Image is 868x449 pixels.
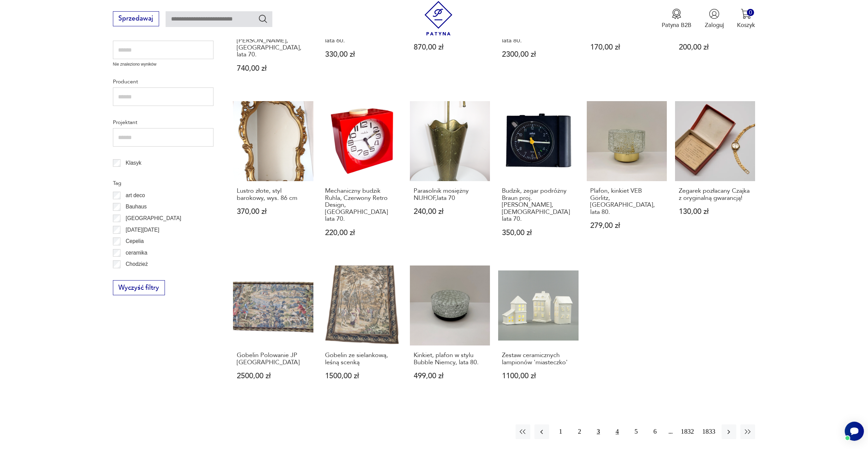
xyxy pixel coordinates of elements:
p: 2500,00 zł [237,372,310,380]
a: Gobelin ze sielankową, leśną scenkąGobelin ze sielankową, leśną scenką1500,00 zł [322,266,402,396]
p: Tag [113,179,213,188]
button: Patyna B2B [662,9,691,29]
h3: Ścienna płaskorzeźba ceramiczna, [GEOGRAPHIC_DATA], [GEOGRAPHIC_DATA]. [PERSON_NAME], [GEOGRAPHIC... [237,10,310,58]
iframe: Smartsupp widget button [845,422,864,441]
h3: Zestaw ceramicznych lampionów 'miasteczko' [502,352,575,366]
h3: Gobelin Polowanie JP [GEOGRAPHIC_DATA] [237,352,310,366]
a: Sprzedawaj [113,16,159,22]
h3: Parasolnik mosiężny NIJHOF,lata 70 [414,188,487,202]
button: 3 [591,424,606,439]
p: Cepelia [126,237,144,246]
h3: Misa- patera na przekąski Mid Century, [PERSON_NAME] Bwt, [GEOGRAPHIC_DATA], lata 60. [325,10,398,44]
p: Koszyk [737,21,755,29]
button: Zaloguj [705,9,724,29]
a: Ikona medaluPatyna B2B [662,9,691,29]
p: Bauhaus [126,202,147,211]
button: 1 [553,424,568,439]
a: Zestaw ceramicznych lampionów 'miasteczko'Zestaw ceramicznych lampionów 'miasteczko'1100,00 zł [498,266,578,396]
h3: Para krzeseł Bauhaus S34, proj. [PERSON_NAME], [GEOGRAPHIC_DATA], [DEMOGRAPHIC_DATA], lata 80. [502,10,575,44]
p: 2300,00 zł [502,51,575,58]
p: Zaloguj [705,21,724,29]
p: 170,00 zł [590,44,663,51]
p: [GEOGRAPHIC_DATA] [126,214,181,223]
p: Patyna B2B [662,21,691,29]
a: Plafon, kinkiet VEB Görlitz, Niemcy, lata 80.Plafon, kinkiet VEB Görlitz, [GEOGRAPHIC_DATA], lata... [587,101,667,253]
a: Parasolnik mosiężny NIJHOF,lata 70Parasolnik mosiężny NIJHOF,lata 70240,00 zł [410,101,490,253]
a: Budzik, zegar podróżny Braun proj. D. Rams, Niemcy lata 70.Budzik, zegar podróżny Braun proj. [PE... [498,101,578,253]
img: Patyna - sklep z meblami i dekoracjami vintage [421,1,456,36]
p: art deco [126,191,145,200]
p: Projektant [113,118,213,127]
button: 1832 [679,424,696,439]
p: 1100,00 zł [502,372,575,380]
h3: Kinkiet, plafon w stylu Bubble Niemcy, lata 80. [414,352,487,366]
a: Mechaniczny budzik Ruhla, Czerwony Retro Design, Niemcy lata 70.Mechaniczny budzik Ruhla, Czerwon... [322,101,402,253]
button: 5 [629,424,644,439]
h3: Zegarek pozłacany Czajka z oryginalną gwarancją! [679,188,752,202]
p: 240,00 zł [414,208,487,215]
h3: Mechaniczny budzik Ruhla, Czerwony Retro Design, [GEOGRAPHIC_DATA] lata 70. [325,188,398,222]
a: Gobelin Polowanie JP ParisGobelin Polowanie JP [GEOGRAPHIC_DATA]2500,00 zł [233,266,313,396]
p: 1500,00 zł [325,372,398,380]
p: 740,00 zł [237,65,310,72]
button: 1833 [700,424,717,439]
button: 4 [610,424,625,439]
a: Lustro złote, styl barokowy, wys. 86 cmLustro złote, styl barokowy, wys. 86 cm370,00 zł [233,101,313,253]
h3: Gobelin ze sielankową, leśną scenką [325,352,398,366]
img: Ikona medalu [671,9,682,19]
p: Producent [113,77,213,86]
button: 0Koszyk [737,9,755,29]
p: Ćmielów [126,271,146,280]
p: 499,00 zł [414,372,487,380]
img: Ikonka użytkownika [709,9,720,19]
img: Ikona koszyka [741,9,751,19]
p: Klasyk [126,159,141,167]
p: 370,00 zł [237,208,310,215]
p: 130,00 zł [679,208,752,215]
p: 870,00 zł [414,44,487,51]
p: [DATE][DATE] [126,226,159,234]
p: 350,00 zł [502,229,575,236]
button: 6 [648,424,662,439]
div: 0 [747,9,754,16]
a: Zegarek pozłacany Czajka z oryginalną gwarancją!Zegarek pozłacany Czajka z oryginalną gwarancją!1... [675,101,755,253]
button: Sprzedawaj [113,11,159,26]
p: Chodzież [126,260,148,269]
button: Wyczyść filtry [113,280,165,295]
h3: Plafon, kinkiet VEB Görlitz, [GEOGRAPHIC_DATA], lata 80. [590,188,663,216]
p: 330,00 zł [325,51,398,58]
p: 220,00 zł [325,229,398,236]
p: 279,00 zł [590,222,663,229]
p: 200,00 zł [679,44,752,51]
h3: Budzik, zegar podróżny Braun proj. [PERSON_NAME], [DEMOGRAPHIC_DATA] lata 70. [502,188,575,222]
h3: Lustro złote, styl barokowy, wys. 86 cm [237,188,310,202]
button: 2 [572,424,587,439]
p: Nie znaleziono wyników [113,61,213,68]
a: Kinkiet, plafon w stylu Bubble Niemcy, lata 80.Kinkiet, plafon w stylu Bubble Niemcy, lata 80.499... [410,266,490,396]
p: ceramika [126,248,147,257]
button: Szukaj [258,14,268,24]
